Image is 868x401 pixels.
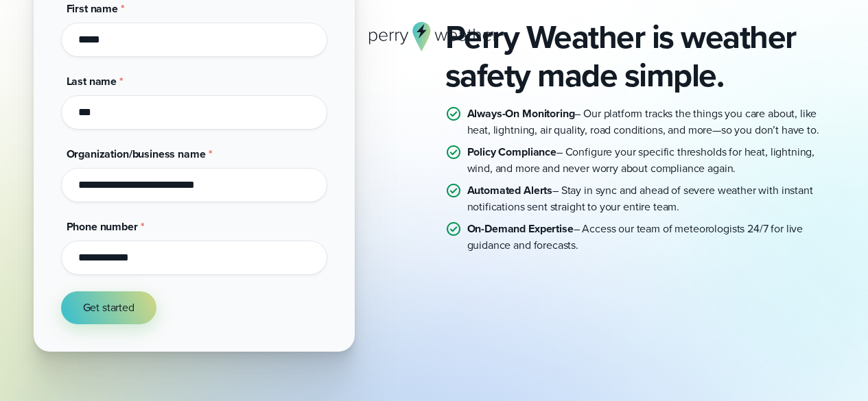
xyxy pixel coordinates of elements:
h2: Perry Weather is weather safety made simple. [445,18,835,95]
span: Last name [67,73,117,89]
p: – Our platform tracks the things you care about, like heat, lightning, air quality, road conditio... [467,106,835,138]
p: – Access our team of meteorologists 24/7 for live guidance and forecasts. [467,221,835,254]
strong: Automated Alerts [467,182,553,198]
p: – Configure your specific thresholds for heat, lightning, wind, and more and never worry about co... [467,144,835,177]
strong: On-Demand Expertise [467,221,574,236]
strong: Policy Compliance [467,144,556,160]
p: – Stay in sync and ahead of severe weather with instant notifications sent straight to your entir... [467,182,835,215]
button: Get started [61,291,156,324]
span: Phone number [67,219,138,234]
span: First name [67,1,118,16]
span: Get started [83,300,134,316]
strong: Always-On Monitoring [467,106,575,121]
span: Organization/business name [67,146,206,162]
